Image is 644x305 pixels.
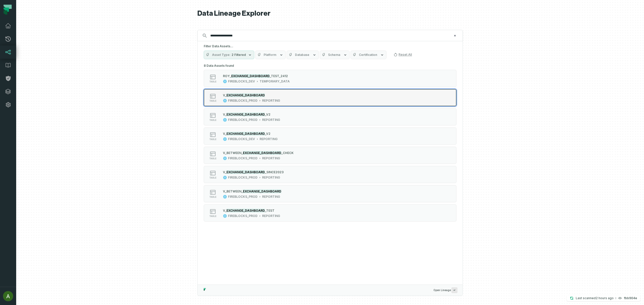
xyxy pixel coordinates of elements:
[223,93,226,97] span: V_
[204,166,456,183] button: tableFIREBLOCKS_PRODREPORTING
[204,51,254,59] button: Asset Type2 Filtered
[328,53,340,57] span: Schema
[270,74,288,78] span: _TEST_2412
[204,127,456,145] button: tableFIREBLOCKS_DEVREPORTING
[262,118,280,122] div: REPORTING
[262,156,280,160] div: REPORTING
[228,137,255,141] div: FIREBLOCKS_DEV
[596,296,614,300] relative-time: Aug 25, 2025, 7:34 AM GMT+3
[265,170,284,174] span: _SINCE2023
[226,93,265,97] mark: EXCHANGE_DASHBOARD
[204,62,456,228] div: 8 Data Assets found
[223,209,226,212] span: V_
[226,113,265,116] mark: EXCHANGE_DASHBOARD
[264,53,276,57] span: Platform
[209,138,216,141] span: table
[209,177,216,179] span: table
[567,295,640,301] button: Last scanned[DATE] 7:34:13 AMfbb904e
[243,189,281,193] mark: EXCHANGE_DASHBOARD
[265,113,270,116] span: _V2
[198,62,463,285] div: Suggestions
[451,287,457,293] span: Press ↵ to add a new Data Asset to the graph
[226,132,265,136] mark: EXCHANGE_DASHBOARD
[295,53,309,57] span: Database
[228,156,258,160] div: FIREBLOCKS_PROD
[351,51,386,59] button: Certification
[209,215,216,217] span: table
[228,79,255,83] div: FIREBLOCKS_DEV
[204,70,456,87] button: tableFIREBLOCKS_DEVTEMPORARY_DATA
[576,296,614,301] p: Last scanned
[320,51,350,59] button: Schema
[262,99,280,103] div: REPORTING
[209,157,216,160] span: table
[237,151,243,155] span: EN_
[228,99,258,103] div: FIREBLOCKS_PROD
[204,204,456,222] button: tableFIREBLOCKS_PRODREPORTING
[231,74,270,78] mark: EXCHANGE_DASHBOARD
[204,44,456,48] h5: Filter Data Assets...
[260,79,290,83] div: TEMPORARY_DATA
[262,176,280,180] div: REPORTING
[223,189,237,193] span: V_BETWE
[265,132,270,136] span: _V2
[624,297,637,300] h4: fbb904e
[359,53,377,57] span: Certification
[204,108,456,125] button: tableFIREBLOCKS_PRODREPORTING
[232,53,246,57] span: 2 Filtered
[204,89,456,106] button: tableFIREBLOCKS_PRODREPORTING
[228,176,258,180] div: FIREBLOCKS_PROD
[209,100,216,102] span: table
[433,287,457,293] span: Open Lineage
[223,170,226,174] span: V_
[223,151,237,155] span: V_BETWE
[255,51,286,59] button: Platform
[243,151,281,155] mark: EXCHANGE_DASHBOARD
[287,51,319,59] button: Database
[226,209,265,212] mark: EXCHANGE_DASHBOARD
[262,214,280,218] div: REPORTING
[204,185,456,202] button: tableFIREBLOCKS_PRODREPORTING
[209,80,216,83] span: table
[228,118,258,122] div: FIREBLOCKS_PROD
[392,51,414,59] button: Reset All
[223,113,226,116] span: V_
[3,291,13,301] img: avatar of Ariel Swissa
[197,9,463,18] h1: Data Lineage Explorer
[226,170,265,174] mark: EXCHANGE_DASHBOARD
[223,132,226,136] span: V_
[265,209,274,212] span: _TEST
[281,151,294,155] span: _CHECK
[225,74,231,78] span: OY_
[223,74,225,78] span: R
[260,137,278,141] div: REPORTING
[237,189,243,193] span: EN_
[212,53,231,57] span: Asset Type
[209,119,216,121] span: table
[452,33,457,38] button: Clear search query
[262,195,280,199] div: REPORTING
[204,147,456,164] button: tableFIREBLOCKS_PRODREPORTING
[228,214,258,218] div: FIREBLOCKS_PROD
[228,195,258,199] div: FIREBLOCKS_PROD
[209,196,216,198] span: table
